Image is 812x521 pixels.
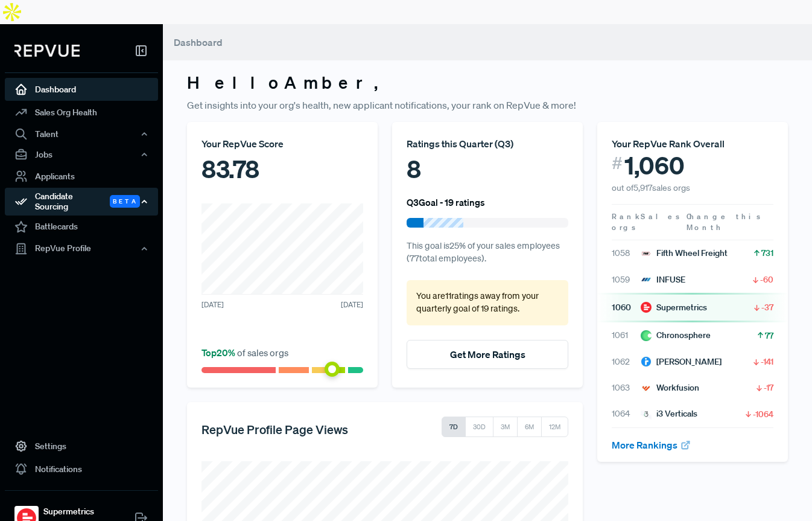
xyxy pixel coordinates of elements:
span: Sales orgs [612,211,682,232]
button: Candidate Sourcing Beta [5,188,158,216]
div: Chronosphere [641,329,711,342]
img: Irwin [641,356,652,367]
div: 8 [407,151,568,187]
div: Supermetrics [641,301,707,314]
a: Applicants [5,165,158,188]
span: [DATE] [201,299,224,310]
span: Your RepVue Rank Overall [612,138,725,150]
span: out of 5,917 sales orgs [612,182,690,193]
span: 1064 [612,408,641,420]
span: 1061 [612,329,641,342]
button: 3M [493,417,518,437]
div: INFUSE [641,273,685,286]
div: [PERSON_NAME] [641,356,722,368]
button: Jobs [5,144,158,165]
span: Dashboard [174,36,223,48]
span: -1064 [753,408,773,420]
button: Get More Ratings [407,340,568,369]
span: 1,060 [624,151,685,180]
img: Fifth Wheel Freight [641,248,652,259]
h5: RepVue Profile Page Views [201,422,348,436]
button: 12M [541,417,568,437]
div: Candidate Sourcing [5,188,158,216]
span: 1059 [612,273,641,286]
span: -141 [761,356,773,368]
img: INFUSE [641,274,652,285]
a: Battlecards [5,216,158,238]
a: Dashboard [5,78,158,101]
h3: Hello Amber , [187,72,788,93]
span: # [612,151,623,176]
div: Fifth Wheel Freight [641,247,728,260]
a: More Rankings [612,439,691,451]
span: Beta [110,195,140,208]
p: You are 11 ratings away from your quarterly goal of 19 ratings . [416,290,559,316]
span: -37 [761,301,773,313]
a: Notifications [5,458,158,481]
button: 7D [442,417,466,437]
span: 1060 [612,301,641,314]
span: -60 [760,273,773,286]
button: 30D [465,417,493,437]
div: Workfusion [641,382,699,394]
span: 731 [761,247,773,259]
div: Your RepVue Score [201,136,363,151]
div: i3 Verticals [641,408,697,420]
p: This goal is 25 % of your sales employees ( 77 total employees). [407,240,568,266]
img: Workfusion [641,383,652,394]
span: Change this Month [687,211,763,232]
img: Supermetrics [641,302,652,313]
button: 6M [517,417,542,437]
span: -17 [764,382,773,394]
strong: Supermetrics [43,505,109,518]
span: Top 20 % [201,347,237,359]
a: Sales Org Health [5,101,158,124]
span: of sales orgs [201,347,288,359]
img: RepVue [14,45,80,57]
span: 77 [765,330,773,342]
span: 1063 [612,382,641,394]
div: 83.78 [201,151,363,187]
span: Rank [612,211,641,222]
img: i3 Verticals [641,409,652,420]
h6: Q3 Goal - 19 ratings [407,197,485,208]
div: Ratings this Quarter ( Q3 ) [407,136,568,151]
span: 1058 [612,247,641,260]
a: Settings [5,435,158,458]
button: RepVue Profile [5,238,158,259]
span: [DATE] [341,299,363,310]
img: Chronosphere [641,330,652,341]
button: Talent [5,124,158,144]
p: Get insights into your org's health, new applicant notifications, your rank on RepVue & more! [187,98,788,112]
span: 1062 [612,356,641,368]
